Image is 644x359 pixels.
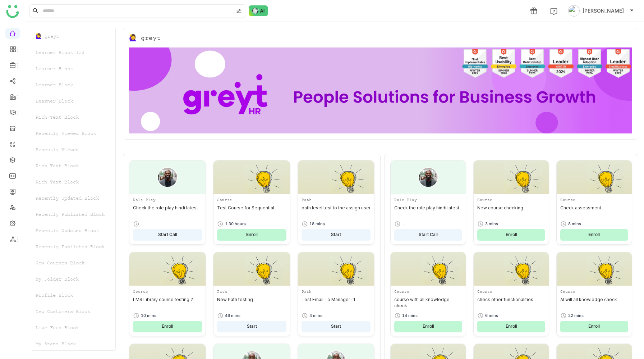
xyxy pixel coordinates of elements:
img: Thumbnail [391,252,466,286]
div: 6 mins [485,313,498,319]
div: Test Course for Sequential [217,205,286,217]
div: check other functionalities [477,297,545,308]
img: help.svg [550,8,557,15]
div: New Courses Block [31,255,115,271]
button: Start [217,321,286,332]
img: Thumbnail [298,160,374,194]
div: Rich Text Block [31,174,115,190]
div: Course [477,288,545,295]
div: Live Feed Block [31,319,115,336]
button: Enroll [394,321,462,332]
div: 46 mins [225,313,240,319]
img: Thumbnail [213,252,290,286]
button: Start [302,321,371,332]
div: Course [394,288,462,295]
img: male-person.png [157,167,178,187]
div: New Customers Block [31,303,115,319]
div: 18 mins [309,221,325,227]
img: Thumbnail [298,252,374,286]
div: Learner Block [31,77,115,93]
div: Recently Viewed Block [31,125,115,141]
button: Start [302,229,371,241]
img: Thumbnail [213,160,290,194]
div: Recently Updated Block [31,222,115,238]
button: Enroll [133,321,202,332]
span: Enroll [588,323,600,330]
div: - [141,221,143,227]
div: 8 mins [568,221,581,227]
div: Check assessment [560,205,628,217]
button: Enroll [477,321,545,332]
img: logo [6,5,19,18]
div: course with all knowledge check [394,297,462,308]
div: 14 mins [402,313,418,319]
span: Enroll [246,231,258,238]
img: timer.svg [477,312,484,319]
span: Enroll [588,231,600,238]
img: timer.svg [560,312,567,319]
div: Course [477,197,545,203]
img: Thumbnail [557,252,632,286]
div: Learner Block 123 [31,44,115,60]
span: Start Call [158,231,177,238]
div: New course checking [477,205,545,217]
div: - [402,221,405,227]
div: Path [302,288,371,295]
div: 1.30 hours [225,221,246,227]
div: Test Email To Manager-1 [302,297,371,308]
img: male-person.png [418,167,438,187]
button: Enroll [560,229,628,241]
span: Start [247,323,257,330]
button: [PERSON_NAME] [567,5,635,17]
img: timer.svg [477,221,484,227]
div: Course [133,288,202,295]
div: Rich Text Block [31,109,115,125]
span: Enroll [162,323,173,330]
img: timer.svg [217,221,224,227]
button: Start Call [133,229,202,241]
span: Start Call [419,231,438,238]
img: avatar [568,5,580,17]
div: 🙋‍♀️ greyt [129,34,161,42]
img: timer.svg [394,312,401,319]
img: search-type.svg [236,8,242,14]
div: path level test to the assign user [302,205,371,217]
span: Enroll [423,323,434,330]
div: Check the role play hindi latest [133,205,202,217]
div: New Path testing [217,297,286,308]
div: Recently Viewed [31,141,115,158]
div: Course [560,288,628,295]
div: Path [302,197,371,203]
img: timer.svg [302,312,308,319]
div: Profile Block [31,287,115,303]
img: timer.svg [560,221,567,227]
span: Enroll [506,231,517,238]
img: ask-buddy-normal.svg [249,5,268,16]
button: Start Call [394,229,462,241]
div: Rich Text Block [31,158,115,174]
span: Start [331,323,341,330]
div: Course [217,197,286,203]
div: 3 mins [485,221,498,227]
div: 10 mins [141,313,156,319]
div: Learner Block [31,60,115,77]
img: Thumbnail [129,252,206,286]
img: timer.svg [302,221,308,227]
button: Enroll [560,321,628,332]
div: 22 mins [568,313,584,319]
span: Start [331,231,341,238]
div: My Stats Block [31,336,115,352]
div: Path [217,288,286,295]
img: Thumbnail [474,252,549,286]
img: timer.svg [217,312,224,319]
div: Role Play [133,197,202,203]
span: Enroll [506,323,517,330]
div: Role Play [394,197,462,203]
button: Enroll [477,229,545,241]
img: timer.svg [133,312,139,319]
div: 🙋‍♀️ greyt [31,28,115,44]
img: timer.svg [394,221,401,227]
span: [PERSON_NAME] [583,7,624,15]
img: Thumbnail [474,160,549,194]
img: timer.svg [133,221,139,227]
